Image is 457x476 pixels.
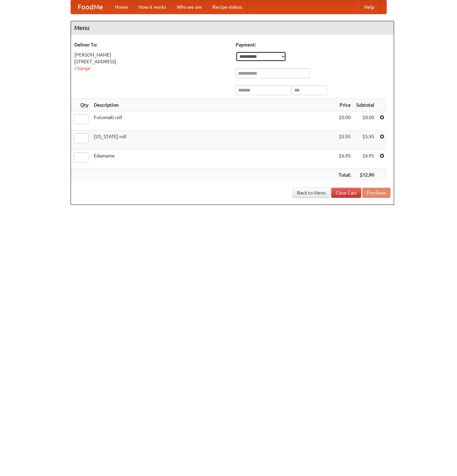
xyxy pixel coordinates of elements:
td: $6.95 [336,150,353,169]
a: Back to Menu [293,188,330,198]
h5: Deliver To: [74,41,229,48]
th: $12.90 [353,169,377,181]
th: Description [91,99,336,111]
a: Recipe videos [207,0,247,14]
td: $5.95 [353,131,377,150]
th: Total: [336,169,353,181]
div: [STREET_ADDRESS] [74,58,229,65]
a: Who we are [172,0,207,14]
a: Change [74,66,90,71]
td: Edamame [91,150,336,169]
th: Subtotal [353,99,377,111]
a: Home [110,0,133,14]
td: [US_STATE] roll [91,131,336,150]
a: Help [359,0,380,14]
td: $6.95 [353,150,377,169]
h4: Menu [71,21,394,35]
td: $0.00 [353,111,377,131]
td: $0.00 [336,111,353,131]
a: How it works [133,0,172,14]
th: Price [336,99,353,111]
div: [PERSON_NAME] [74,51,229,58]
h5: Payment: [236,41,390,48]
td: Futomaki roll [91,111,336,131]
a: FoodMe [71,0,110,14]
button: Purchase [362,188,390,198]
a: Clear Cart [331,188,361,198]
td: $5.95 [336,131,353,150]
th: Qty [71,99,91,111]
